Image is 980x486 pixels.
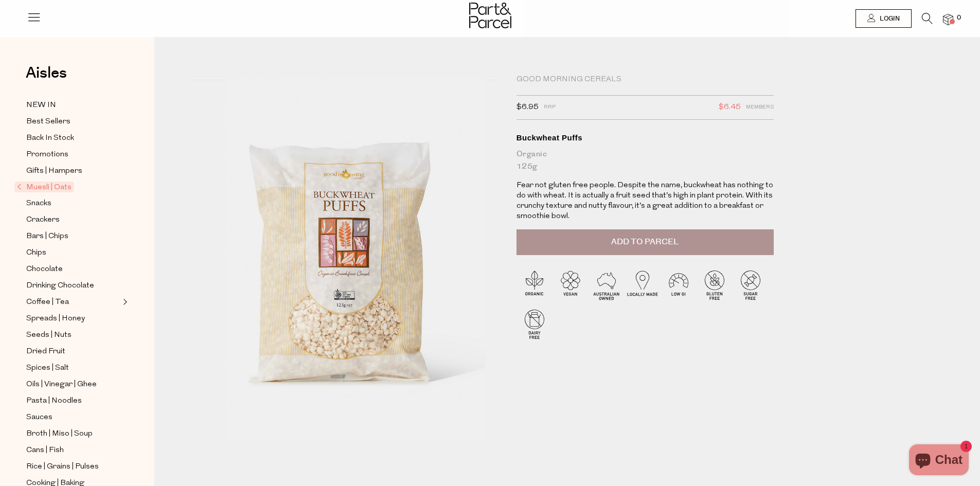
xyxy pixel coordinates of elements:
img: P_P-ICONS-Live_Bec_V11_Australian_Owned.svg [589,267,625,303]
button: Add to Parcel [516,229,774,255]
span: Drinking Chocolate [26,280,94,292]
div: Organic 125g [516,148,774,173]
div: Buckwheat Puffs [516,133,774,143]
a: Chips [26,246,120,259]
span: $6.95 [516,101,539,114]
a: Chocolate [26,263,120,276]
a: Cans | Fish [26,444,120,457]
span: Coffee | Tea [26,296,69,309]
img: Part&Parcel [469,3,511,28]
a: Spices | Salt [26,362,120,374]
img: P_P-ICONS-Live_Bec_V11_Low_Gi.svg [661,267,697,303]
span: Snacks [26,197,51,210]
span: Add to Parcel [611,236,679,248]
a: Muesli | Oats [17,181,120,193]
span: Muesli | Oats [14,182,74,192]
a: Sauces [26,411,120,424]
img: P_P-ICONS-Live_Bec_V11_Gluten_Free.svg [697,267,733,303]
inbox-online-store-chat: Shopify online store chat [906,444,972,478]
span: Pasta | Noodles [26,395,82,407]
a: Broth | Miso | Soup [26,427,120,440]
span: Cans | Fish [26,444,64,457]
p: Fear not gluten free people. Despite the name, buckwheat has nothing to do with wheat. It is actu... [516,181,774,222]
a: Bars | Chips [26,230,120,243]
span: Dried Fruit [26,346,65,358]
a: Login [856,9,912,28]
span: Chips [26,247,46,259]
a: Dried Fruit [26,345,120,358]
span: Login [877,14,900,23]
span: Aisles [26,62,67,84]
span: Promotions [26,149,68,161]
img: P_P-ICONS-Live_Bec_V11_Organic.svg [516,267,553,303]
a: Spreads | Honey [26,312,120,325]
a: Gifts | Hampers [26,165,120,177]
a: Back In Stock [26,132,120,145]
span: NEW IN [26,99,56,112]
button: Expand/Collapse Coffee | Tea [120,296,128,308]
span: Gifts | Hampers [26,165,82,177]
span: $6.45 [719,101,741,114]
img: P_P-ICONS-Live_Bec_V11_Vegan.svg [553,267,589,303]
a: Oils | Vinegar | Ghee [26,378,120,391]
span: Spices | Salt [26,362,69,374]
a: Aisles [26,65,67,91]
span: 0 [954,13,964,23]
span: Best Sellers [26,116,70,128]
a: Seeds | Nuts [26,329,120,341]
a: Best Sellers [26,115,120,128]
span: Seeds | Nuts [26,329,72,341]
img: P_P-ICONS-Live_Bec_V11_Sugar_Free.svg [733,267,769,303]
span: Rice | Grains | Pulses [26,461,99,473]
div: Good Morning Cereals [516,75,774,85]
img: P_P-ICONS-Live_Bec_V11_Dairy_Free.svg [516,306,553,342]
span: Oils | Vinegar | Ghee [26,379,97,391]
span: RRP [544,101,556,114]
a: Drinking Chocolate [26,279,120,292]
span: Back In Stock [26,132,74,145]
a: Pasta | Noodles [26,394,120,407]
span: Sauces [26,411,52,424]
a: NEW IN [26,99,120,112]
a: Snacks [26,197,120,210]
span: Bars | Chips [26,230,68,243]
a: Rice | Grains | Pulses [26,460,120,473]
img: P_P-ICONS-Live_Bec_V11_Locally_Made_2.svg [625,267,661,303]
a: Crackers [26,213,120,226]
a: 0 [943,14,953,25]
span: Spreads | Honey [26,313,85,325]
span: Broth | Miso | Soup [26,428,93,440]
span: Members [746,101,774,114]
a: Promotions [26,148,120,161]
span: Crackers [26,214,60,226]
a: Coffee | Tea [26,296,120,309]
img: Buckwheat Puffs [185,78,501,451]
span: Chocolate [26,263,63,276]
